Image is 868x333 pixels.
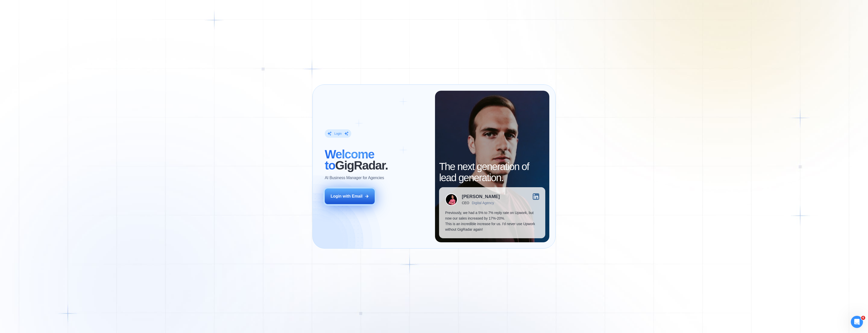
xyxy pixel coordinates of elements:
p: Previously, we had a 5% to 7% reply rate on Upwork, but now our sales increased by 17%-20%. This ... [445,210,539,232]
h2: ‍ GigRadar. [325,149,429,171]
span: 6 [861,316,865,320]
button: Login with Email [325,188,375,204]
div: Login with Email [331,194,363,199]
p: AI Business Manager for Agencies [325,175,384,180]
div: CEO [462,201,469,205]
div: [PERSON_NAME] [462,194,500,199]
div: Login [334,131,342,135]
iframe: Intercom live chat [851,316,863,328]
span: Welcome to [325,147,374,172]
h2: The next generation of lead generation. [439,161,545,183]
div: Digital Agency [472,201,494,205]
